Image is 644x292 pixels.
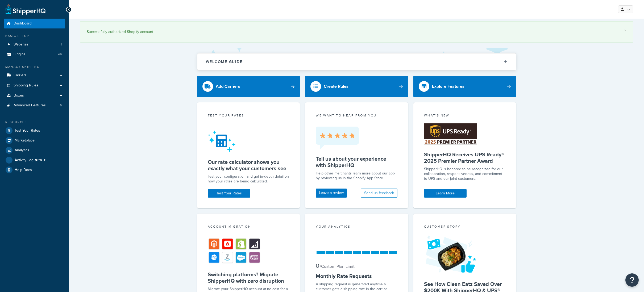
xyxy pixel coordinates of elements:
div: Resources [4,120,65,124]
span: Websites [14,42,28,47]
span: Activity Log [15,157,49,164]
a: Explore Features [413,76,516,97]
a: × [624,28,626,32]
li: Origins [4,49,65,59]
span: Test Your Rates [15,128,40,133]
p: Help other merchants learn more about our app by reviewing us in the Shopify App Store. [316,171,397,181]
div: Account Migration [208,224,289,230]
small: / Custom Plan Limit [320,263,355,269]
span: Origins [14,52,26,57]
div: Test your configuration and get in-depth detail on how your rates are being calculated. [208,174,289,184]
a: Analytics [4,145,65,155]
li: [object Object] [4,155,65,165]
span: Marketplace [15,138,35,143]
a: Marketplace [4,136,65,145]
div: What's New [424,113,506,119]
a: Add Carriers [197,76,300,97]
a: Shipping Rules [4,81,65,90]
span: NEW [35,158,49,162]
a: Boxes [4,91,65,101]
a: Advanced Features6 [4,101,65,110]
h5: ShipperHQ Receives UPS Ready® 2025 Premier Partner Award [424,151,506,164]
a: Test Your Rates [4,126,65,135]
button: Open Resource Center [625,273,639,287]
div: Explore Features [432,83,464,90]
span: Help Docs [15,168,32,172]
h5: Monthly Rate Requests [316,273,397,279]
a: Origins49 [4,49,65,59]
a: Learn More [424,189,467,198]
a: Activity LogNEW [4,155,65,165]
h5: Tell us about your experience with ShipperHQ [316,156,397,168]
span: 0 [316,261,319,270]
div: Successfully authorized Shopify account [87,28,626,36]
a: Help Docs [4,165,65,175]
a: Websites1 [4,40,65,49]
div: Basic Setup [4,34,65,38]
h5: Our rate calculator shows you exactly what your customers see [208,159,289,172]
h5: Switching platforms? Migrate ShipperHQ with zero disruption [208,271,289,284]
button: Send us feedback [361,189,397,198]
span: Shipping Rules [14,83,38,88]
a: Carriers [4,70,65,80]
div: Your Analytics [316,224,397,230]
span: 49 [58,52,62,57]
div: Test your rates [208,113,289,119]
span: 6 [60,103,62,108]
p: ShipperHQ is honored to be recognized for our collaboration, responsiveness, and commitment to UP... [424,167,506,181]
span: Advanced Features [14,103,46,108]
a: Leave a review [316,189,347,198]
p: we want to hear from you [316,113,397,118]
div: Add Carriers [216,83,240,90]
span: Boxes [14,93,24,98]
button: Welcome Guide [197,53,516,70]
a: Create Rules [305,76,408,97]
li: Websites [4,40,65,49]
span: Carriers [14,73,27,78]
a: Dashboard [4,19,65,28]
div: Create Rules [324,83,348,90]
a: Test Your Rates [208,189,250,198]
h2: Welcome Guide [206,60,243,64]
div: Customer Story [424,224,506,230]
span: Dashboard [14,21,32,26]
span: 1 [61,42,62,47]
div: Manage Shipping [4,65,65,69]
li: Advanced Features [4,101,65,110]
span: Analytics [15,148,29,153]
